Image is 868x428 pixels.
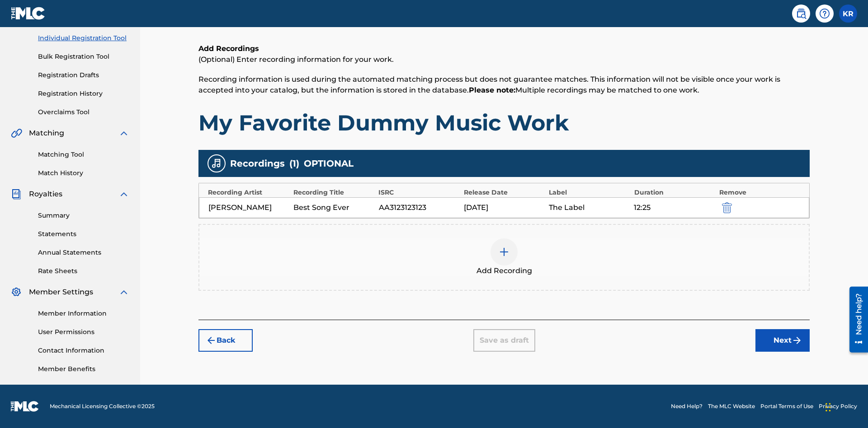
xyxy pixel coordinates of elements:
[50,402,155,410] span: Mechanical Licensing Collective © 2025
[38,70,129,80] a: Registration Drafts
[38,229,129,239] a: Statements
[671,402,703,410] a: Need Help?
[38,266,129,276] a: Rate Sheets
[208,188,289,197] div: Recording Artist
[549,202,629,213] div: The Label
[792,335,802,346] img: f7272a7cc735f4ea7f67.svg
[38,168,129,178] a: Match History
[708,402,755,410] a: The MLC Website
[816,5,834,23] div: Help
[38,52,129,61] a: Bulk Registration Tool
[293,188,374,197] div: Recording Title
[29,287,93,298] span: Member Settings
[11,189,22,200] img: Royalties
[198,109,810,136] h1: My Favorite Dummy Music Work
[38,327,129,337] a: User Permissions
[826,394,831,421] div: Drag
[289,157,299,170] span: ( 1 )
[198,75,780,94] span: Recording information is used during the automated matching process but does not guarantee matche...
[211,158,222,169] img: recording
[230,157,285,170] span: Recordings
[38,211,129,220] a: Summary
[38,33,129,43] a: Individual Registration Tool
[792,5,810,23] a: Public Search
[634,202,714,213] div: 12:25
[38,346,129,355] a: Contact Information
[304,157,354,170] span: OPTIONAL
[29,128,64,139] span: Matching
[634,188,715,197] div: Duration
[499,247,509,257] img: add
[198,43,810,54] h6: Add Recordings
[118,189,129,200] img: expand
[476,265,532,276] span: Add Recording
[722,202,732,213] img: 12a2ab48e56ec057fbd8.svg
[379,202,459,213] div: AA3123123123
[208,202,289,213] div: [PERSON_NAME]
[29,189,62,200] span: Royalties
[719,188,800,197] div: Remove
[464,188,545,197] div: Release Date
[38,107,129,117] a: Overclaims Tool
[38,364,129,374] a: Member Benefits
[760,402,813,410] a: Portal Terms of Use
[11,7,46,20] img: MLC Logo
[38,89,129,98] a: Registration History
[755,329,810,352] button: Next
[11,287,22,298] img: Member Settings
[796,8,807,19] img: search
[38,150,129,159] a: Matching Tool
[819,402,857,410] a: Privacy Policy
[839,5,857,23] div: User Menu
[549,188,630,197] div: Label
[378,188,459,197] div: ISRC
[293,202,374,213] div: Best Song Ever
[206,335,217,346] img: 7ee5dd4eb1f8a8e3ef2f.svg
[823,385,868,428] iframe: Chat Widget
[198,329,253,352] button: Back
[11,401,39,412] img: logo
[819,8,830,19] img: help
[38,248,129,257] a: Annual Statements
[11,128,22,139] img: Matching
[198,55,394,64] span: (Optional) Enter recording information for your work.
[38,309,129,318] a: Member Information
[843,283,868,357] iframe: Resource Center
[118,287,129,298] img: expand
[464,202,544,213] div: [DATE]
[118,128,129,139] img: expand
[469,86,515,94] strong: Please note:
